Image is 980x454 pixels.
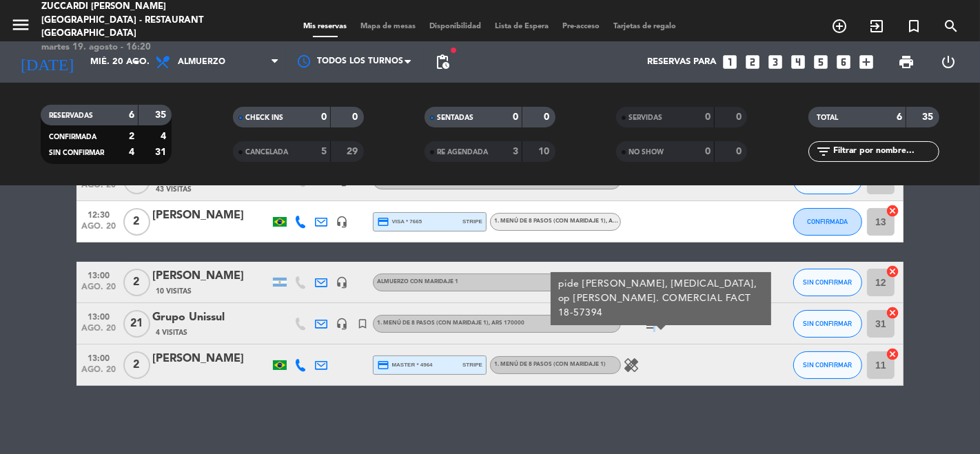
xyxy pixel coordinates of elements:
span: 2 [123,208,150,236]
span: ago. 20 [81,324,116,340]
i: headset_mic [336,318,348,330]
i: looks_5 [812,53,830,71]
i: power_settings_new [940,54,957,70]
i: looks_one [721,53,739,71]
span: SENTADAS [437,114,473,121]
i: headset_mic [336,216,348,228]
strong: 6 [129,110,134,120]
span: 2 [123,269,150,296]
strong: 3 [513,147,518,156]
strong: 29 [347,147,360,156]
span: SIN CONFIRMAR [804,278,853,286]
span: ago. 20 [81,365,116,381]
div: [PERSON_NAME] [152,207,269,225]
span: Mis reservas [297,23,354,30]
div: [PERSON_NAME] [152,350,269,368]
span: 1. MENÚ DE 8 PASOS (con maridaje 1) [494,362,606,367]
span: CANCELADA [245,149,288,156]
strong: 5 [321,147,327,156]
strong: 0 [705,147,711,156]
span: Almuerzo con maridaje 1 [377,279,458,285]
span: ago. 20 [81,282,116,298]
strong: 35 [155,110,169,120]
span: 21 [123,310,150,338]
span: Lista de Espera [489,23,556,30]
strong: 0 [513,112,518,122]
strong: 0 [736,147,744,156]
i: cancel [886,306,899,320]
i: add_circle_outline [831,18,848,34]
span: Pre-acceso [556,23,607,30]
span: , ARS 190000 [606,218,642,224]
i: arrow_drop_down [128,54,145,70]
span: 43 Visitas [156,184,192,195]
span: 13:00 [81,267,116,282]
span: NO SHOW [629,149,664,156]
i: turned_in_not [356,318,369,330]
strong: 0 [321,112,327,122]
span: master * 4964 [377,359,433,371]
button: SIN CONFIRMAR [793,269,862,296]
i: looks_6 [835,53,853,71]
i: search [943,18,959,34]
i: exit_to_app [868,18,885,34]
i: credit_card [377,359,389,371]
i: turned_in_not [906,18,922,34]
span: TOTAL [817,114,838,121]
span: 4 Visitas [156,327,187,338]
strong: 4 [129,147,134,157]
span: 13:00 [81,308,116,324]
strong: 0 [705,112,711,122]
span: 1. MENÚ DE 8 PASOS (con maridaje 1) [494,218,642,224]
strong: 2 [129,132,134,141]
span: SIN CONFIRMAR [804,361,853,369]
strong: 0 [736,112,744,122]
span: 1. MENÚ DE 8 PASOS (con maridaje 1) [377,320,524,326]
strong: 31 [155,147,169,157]
span: visa * 7665 [377,216,422,228]
span: print [898,54,915,70]
span: SERVIDAS [629,114,662,121]
button: SIN CONFIRMAR [793,351,862,379]
i: cancel [886,347,899,361]
i: credit_card [377,216,389,228]
input: Filtrar por nombre... [832,144,939,159]
i: cancel [886,265,899,278]
span: Almuerzo [178,57,225,67]
div: [PERSON_NAME] [152,267,269,285]
div: LOG OUT [928,41,970,83]
i: headset_mic [336,276,348,289]
strong: 6 [897,112,902,122]
i: filter_list [815,143,832,160]
i: looks_3 [766,53,784,71]
span: pending_actions [434,54,451,70]
span: fiber_manual_record [449,46,458,54]
strong: 0 [544,112,553,122]
button: CONFIRMADA [793,208,862,236]
strong: 4 [161,132,169,141]
span: CONFIRMADA [808,218,848,225]
span: SIN CONFIRMAR [804,320,853,327]
span: ago. 20 [81,222,116,238]
strong: 0 [352,112,360,122]
span: Tarjetas de regalo [607,23,684,30]
i: menu [10,14,31,35]
span: Mapa de mesas [354,23,423,30]
i: looks_4 [789,53,807,71]
i: healing [623,357,640,373]
i: [DATE] [10,47,83,77]
span: 13:00 [81,349,116,365]
div: pide [PERSON_NAME], [MEDICAL_DATA], op [PERSON_NAME]. COMERCIAL FACT 18-57394 [558,277,764,320]
i: looks_two [744,53,762,71]
span: 12:30 [81,206,116,222]
strong: 35 [922,112,936,122]
span: ago. 20 [81,180,116,196]
span: , ARS 170000 [489,320,524,326]
strong: 10 [539,147,553,156]
span: RE AGENDADA [437,149,488,156]
span: SIN CONFIRMAR [49,149,104,156]
span: 2 [123,351,150,379]
span: stripe [462,217,482,226]
span: 10 Visitas [156,286,192,297]
i: add_box [857,53,875,71]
